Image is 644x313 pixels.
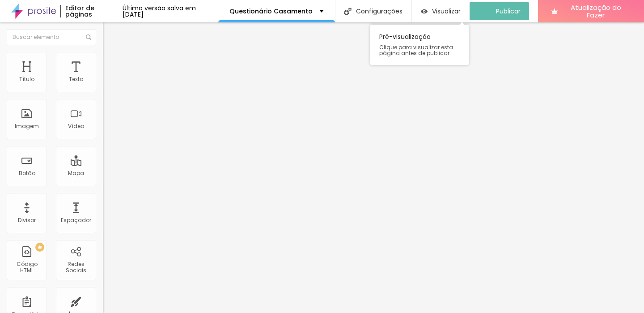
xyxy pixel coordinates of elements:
[123,4,196,19] font: Última versão salva em [DATE]
[68,169,84,177] font: Mapa
[229,7,313,16] font: Questionário Casamento
[470,2,529,20] button: Publicar
[356,7,402,16] font: Configurações
[65,4,94,19] font: Editor de páginas
[68,122,84,130] font: Vídeo
[571,3,621,20] font: Atualização do Fazer
[412,2,470,20] button: Visualizar
[86,34,91,40] img: Ícone
[7,29,96,45] input: Buscar elemento
[421,8,428,15] img: view-1.svg
[15,122,39,130] font: Imagem
[66,260,86,274] font: Redes Sociais
[19,169,35,177] font: Botão
[17,260,38,274] font: Código HTML
[432,7,461,16] font: Visualizar
[69,75,83,83] font: Texto
[379,43,453,57] font: Clique para visualizar esta página antes de publicar.
[61,216,91,224] font: Espaçador
[496,7,521,16] font: Publicar
[19,75,34,83] font: Título
[379,32,431,41] font: Pré-visualização
[344,8,352,15] img: Ícone
[18,216,36,224] font: Divisor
